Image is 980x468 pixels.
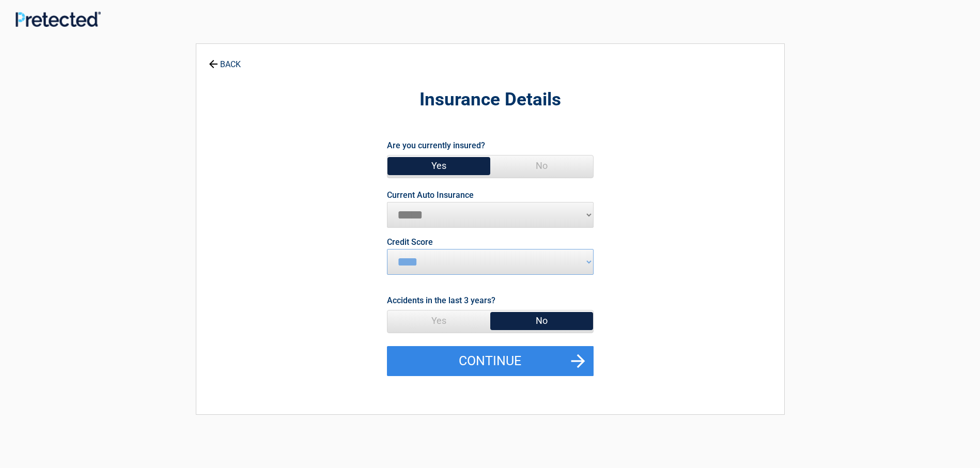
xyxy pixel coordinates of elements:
a: BACK [207,51,243,69]
span: Yes [387,310,490,331]
h2: Insurance Details [253,88,727,112]
button: Continue [387,346,594,376]
span: Yes [387,155,490,176]
label: Credit Score [387,238,433,246]
label: Accidents in the last 3 years? [387,293,495,307]
label: Are you currently insured? [387,138,485,152]
label: Current Auto Insurance [387,191,474,199]
span: No [490,155,593,176]
span: No [490,310,593,331]
img: Main Logo [15,11,101,27]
